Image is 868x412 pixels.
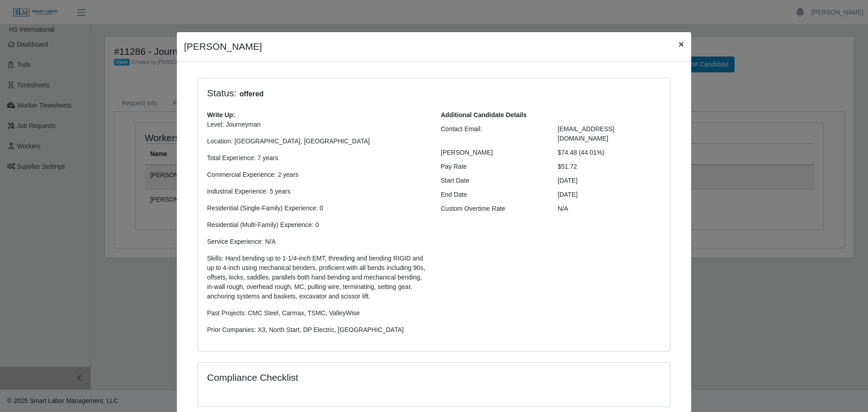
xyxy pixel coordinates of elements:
span: [EMAIL_ADDRESS][DOMAIN_NAME] [558,125,614,142]
h4: [PERSON_NAME] [184,39,262,54]
p: Service Experience: N/A [207,237,427,246]
p: Skills: Hand bending up to 1-1/4-inch EMT, threading and bending RIGID and up to 4-inch using mec... [207,254,427,301]
button: Close [671,32,691,56]
div: Start Date [434,176,551,185]
div: Pay Rate [434,162,551,171]
span: offered [236,89,266,99]
p: Past Projects: CMC Steel, Carmax, TSMC, ValleyWise [207,308,427,318]
p: Residential (Single-Family) Experience: 0 [207,204,427,213]
div: $51.72 [551,162,668,171]
b: Additional Candidate Details [441,111,527,118]
p: Total Experience: 7 years [207,153,427,163]
p: Level: Journeyman [207,120,427,129]
div: Custom Overtime Rate [434,204,551,213]
div: [DATE] [551,176,668,185]
p: Industrial Experience: 5 years [207,187,427,196]
div: [PERSON_NAME] [434,148,551,157]
b: Write Up: [207,111,235,118]
p: Location: [GEOGRAPHIC_DATA], [GEOGRAPHIC_DATA] [207,137,427,146]
div: End Date [434,190,551,199]
span: [DATE] [558,191,578,198]
div: Contact Email: [434,124,551,143]
p: Prior Companies: X3, North Start, DP Electric, [GEOGRAPHIC_DATA] [207,325,427,335]
span: × [679,39,684,49]
p: Commercial Experience: 2 years [207,170,427,180]
h4: Compliance Checklist [207,372,505,383]
h4: Status: [207,87,544,99]
span: N/A [558,205,568,212]
div: $74.48 (44.01%) [551,148,668,157]
p: Residential (Multi-Family) Experience: 0 [207,220,427,230]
